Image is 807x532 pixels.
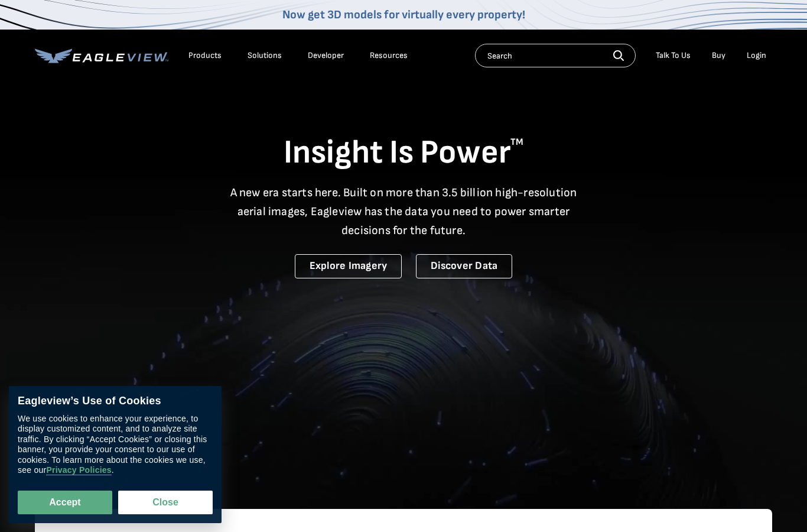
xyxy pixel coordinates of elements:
[510,137,523,148] sup: TM
[188,50,222,61] div: Products
[747,50,766,61] div: Login
[46,466,111,476] a: Privacy Policies
[18,491,112,514] button: Accept
[295,254,402,278] a: Explore Imagery
[475,44,636,67] input: Search
[18,395,213,408] div: Eagleview’s Use of Cookies
[416,254,512,278] a: Discover Data
[308,50,344,61] a: Developer
[18,414,213,476] div: We use cookies to enhance your experience, to display customized content, and to analyze site tra...
[712,50,725,61] a: Buy
[35,132,772,174] h1: Insight Is Power
[282,8,525,22] a: Now get 3D models for virtually every property!
[248,50,282,61] div: Solutions
[656,50,691,61] div: Talk To Us
[223,183,584,240] p: A new era starts here. Built on more than 3.5 billion high-resolution aerial images, Eagleview ha...
[370,50,408,61] div: Resources
[118,491,213,514] button: Close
